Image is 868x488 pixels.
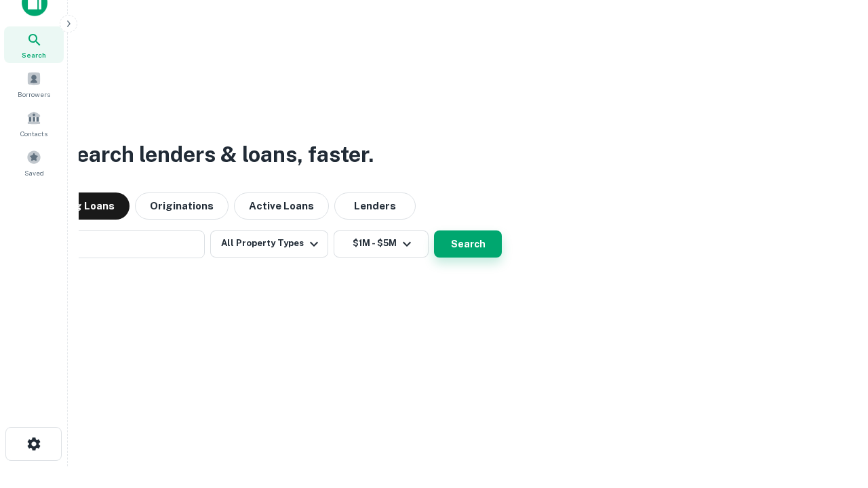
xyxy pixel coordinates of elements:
[334,230,429,258] button: $1M - $5M
[800,380,868,445] iframe: Chat Widget
[62,138,374,171] h3: Search lenders & loans, faster.
[135,192,229,220] button: Originations
[24,167,44,178] span: Saved
[4,105,64,142] a: Contacts
[4,26,64,63] a: Search
[22,49,46,60] span: Search
[210,230,328,258] button: All Property Types
[334,192,416,220] button: Lenders
[4,144,64,181] a: Saved
[234,192,329,220] button: Active Loans
[18,89,50,100] span: Borrowers
[434,230,502,258] button: Search
[20,128,47,139] span: Contacts
[4,66,64,102] a: Borrowers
